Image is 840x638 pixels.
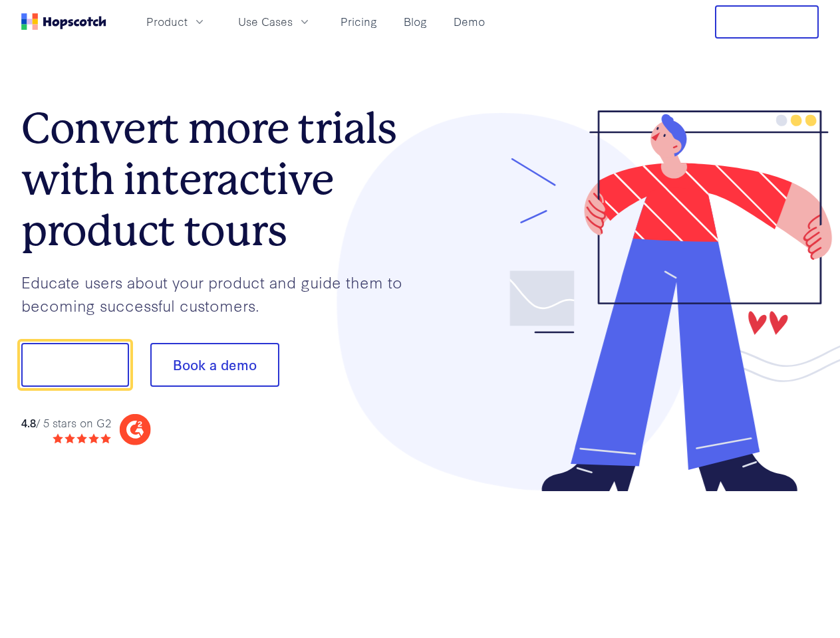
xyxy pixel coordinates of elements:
strong: 4.8 [21,415,36,430]
button: Show me! [21,343,129,387]
button: Book a demo [150,343,279,387]
a: Demo [448,11,490,33]
span: Use Cases [238,13,293,30]
a: Home [21,13,106,30]
span: Product [146,13,188,30]
button: Product [138,11,214,33]
button: Free Trial [715,5,819,39]
button: Use Cases [230,11,319,33]
div: / 5 stars on G2 [21,415,111,431]
p: Educate users about your product and guide them to becoming successful customers. [21,270,420,316]
a: Blog [398,11,432,33]
h1: Convert more trials with interactive product tours [21,103,420,256]
a: Pricing [335,11,382,33]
